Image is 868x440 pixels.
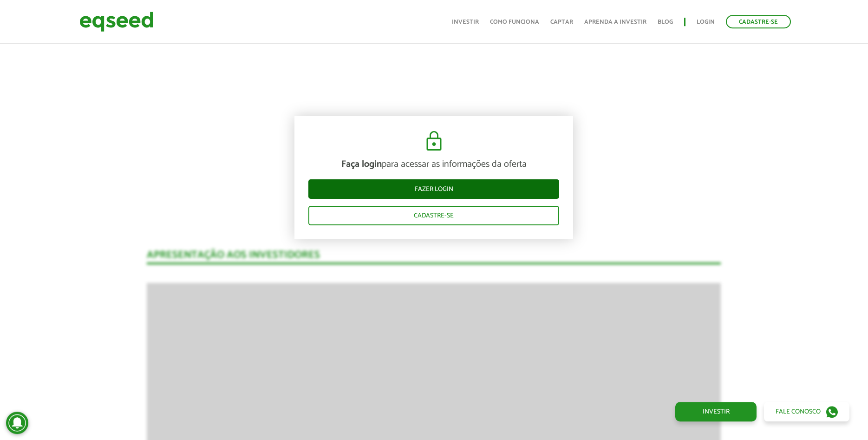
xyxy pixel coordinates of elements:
a: Fale conosco [764,402,849,421]
a: Cadastre-se [308,206,559,225]
p: para acessar as informações da oferta [308,159,559,170]
strong: Faça login [341,157,382,172]
a: Captar [550,19,573,25]
a: Fazer login [308,179,559,199]
a: Login [697,19,715,25]
img: cadeado.svg [423,130,445,152]
a: Blog [658,19,673,25]
img: EqSeed [79,9,154,34]
a: Investir [675,402,757,421]
a: Aprenda a investir [584,19,646,25]
a: Cadastre-se [726,15,791,28]
a: Como funciona [490,19,539,25]
a: Investir [452,19,479,25]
